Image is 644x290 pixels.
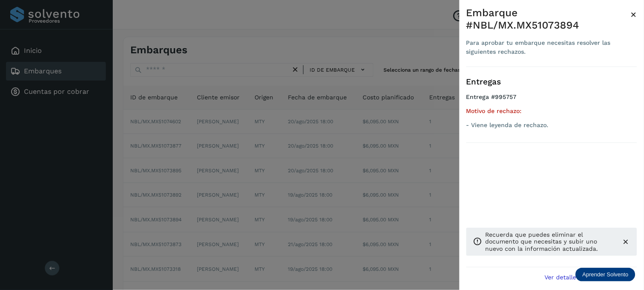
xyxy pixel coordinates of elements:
p: - Viene leyenda de rechazo. [466,122,637,129]
span: Ver detalle de embarque [545,274,618,280]
div: Aprender Solvento [576,268,635,281]
h3: Entregas [466,77,637,87]
span: × [631,9,637,20]
button: Ver detalle de embarque [540,267,637,287]
div: Embarque #NBL/MX.MX51073894 [466,7,631,32]
p: Recuerda que puedes eliminar el documento que necesitas y subir uno nuevo con la información actu... [486,231,615,252]
p: Aprender Solvento [583,271,629,278]
button: Close [631,7,637,22]
h4: Entrega #995757 [466,93,637,107]
div: Para aprobar tu embarque necesitas resolver las siguientes rechazos. [466,38,631,56]
h5: Motivo de rechazo: [466,107,637,115]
